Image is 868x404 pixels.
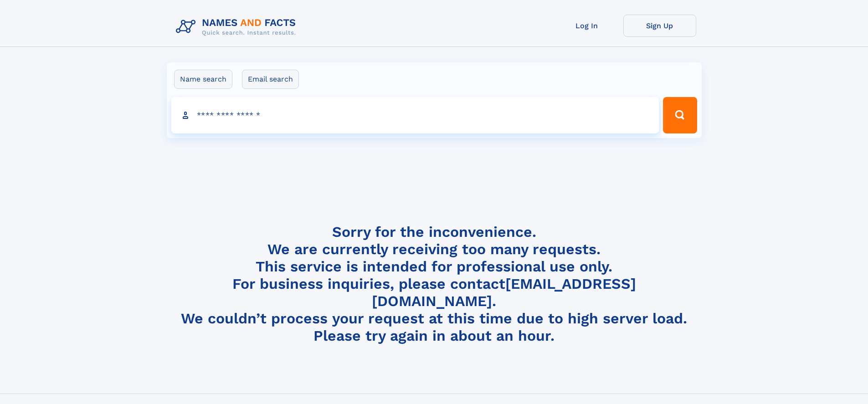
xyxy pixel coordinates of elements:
[663,97,697,133] button: Search Button
[372,275,636,310] a: [EMAIL_ADDRESS][DOMAIN_NAME]
[172,15,303,39] img: Logo Names and Facts
[172,223,696,345] h4: Sorry for the inconvenience. We are currently receiving too many requests. This service is intend...
[171,97,659,133] input: search input
[550,15,623,37] a: Log In
[242,70,299,89] label: Email search
[623,15,696,37] a: Sign Up
[174,70,232,89] label: Name search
